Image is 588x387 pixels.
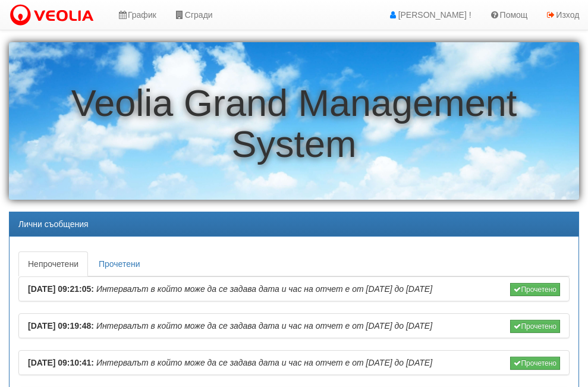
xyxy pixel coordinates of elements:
a: Непрочетени [18,251,88,276]
b: [DATE] 09:21:05: [28,284,94,294]
a: Прочетени [89,251,150,276]
button: Прочетено [510,357,560,370]
i: Интервалът в който може да се задава дата и час на отчет е от [DATE] до [DATE] [96,284,432,294]
button: Прочетено [510,283,560,296]
h1: Veolia Grand Management System [9,83,579,165]
i: Интервалът в който може да се задава дата и час на отчет е от [DATE] до [DATE] [96,321,432,331]
b: [DATE] 09:10:41: [28,358,94,367]
b: [DATE] 09:19:48: [28,321,94,331]
div: Лични съобщения [10,212,578,237]
button: Прочетено [510,320,560,333]
i: Интервалът в който може да се задава дата и час на отчет е от [DATE] до [DATE] [96,358,432,367]
img: VeoliaLogo.png [9,3,99,28]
